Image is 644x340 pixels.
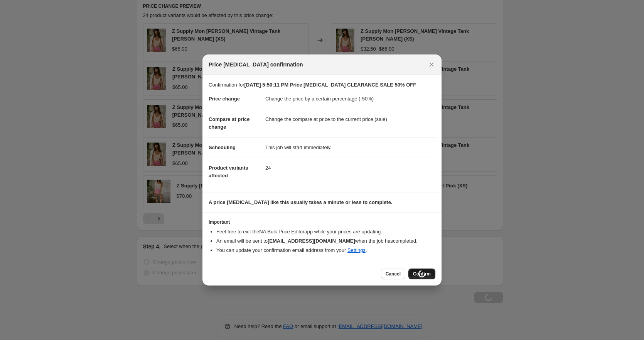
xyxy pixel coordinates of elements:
span: Price [MEDICAL_DATA] confirmation [209,61,303,68]
a: Settings [347,247,366,253]
button: Cancel [381,269,405,279]
button: Close [426,59,437,70]
b: A price [MEDICAL_DATA] like this usually takes a minute or less to complete. [209,199,393,205]
li: Feel free to exit the NA Bulk Price Editor app while your prices are updating. [216,228,435,236]
li: You can update your confirmation email address from your . [216,246,435,254]
span: Compare at price change [209,116,250,130]
li: An email will be sent to when the job has completed . [216,237,435,245]
span: Cancel [386,271,401,277]
p: Confirmation for [209,81,435,89]
dd: Change the price by a certain percentage (-50%) [265,89,435,109]
span: Scheduling [209,144,236,150]
dd: Change the compare at price to the current price (sale) [265,109,435,129]
span: Product variants affected [209,165,248,178]
dd: This job will start immediately. [265,137,435,158]
h3: Important [209,219,435,225]
dd: 24 [265,158,435,178]
b: [DATE] 5:50:11 PM Price [MEDICAL_DATA] CLEARANCE SALE 50% OFF [244,82,416,88]
span: Price change [209,96,240,102]
b: [EMAIL_ADDRESS][DOMAIN_NAME] [268,238,355,244]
